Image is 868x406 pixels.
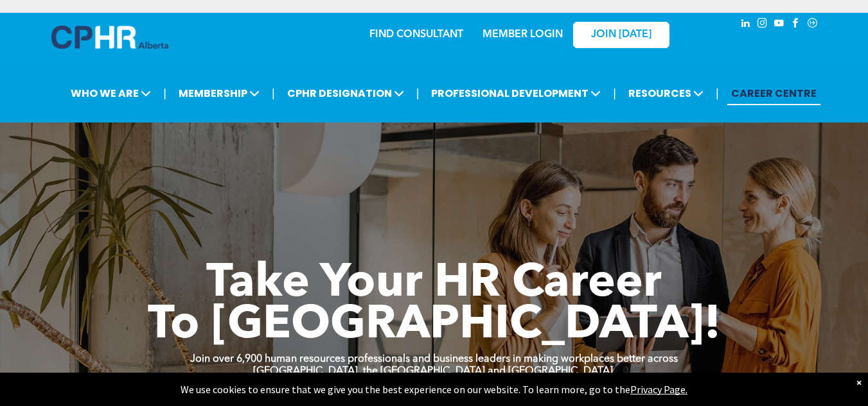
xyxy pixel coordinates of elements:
[856,376,862,389] div: Dismiss notification
[175,81,263,105] span: MEMBERSHIP
[613,80,616,106] li: |
[789,16,803,33] a: facebook
[163,80,166,106] li: |
[51,26,168,49] img: A blue and white logo for cp alberta
[591,29,651,41] span: JOIN [DATE]
[190,354,678,364] strong: Join over 6,900 human resources professionals and business leaders in making workplaces better ac...
[624,81,707,105] span: RESOURCES
[206,261,662,307] span: Take Your HR Career
[756,16,770,33] a: instagram
[369,30,463,40] a: FIND CONSULTANT
[416,80,420,106] li: |
[806,16,820,33] a: Social network
[253,366,616,376] strong: [GEOGRAPHIC_DATA], the [GEOGRAPHIC_DATA] and [GEOGRAPHIC_DATA].
[630,383,687,396] a: Privacy Page.
[272,80,275,106] li: |
[727,81,820,105] a: CAREER CENTRE
[772,16,786,33] a: youtube
[716,80,719,106] li: |
[483,30,563,40] a: MEMBER LOGIN
[427,81,605,105] span: PROFESSIONAL DEVELOPMENT
[573,22,669,48] a: JOIN [DATE]
[148,303,721,349] span: To [GEOGRAPHIC_DATA]!
[739,16,753,33] a: linkedin
[283,81,408,105] span: CPHR DESIGNATION
[67,81,155,105] span: WHO WE ARE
